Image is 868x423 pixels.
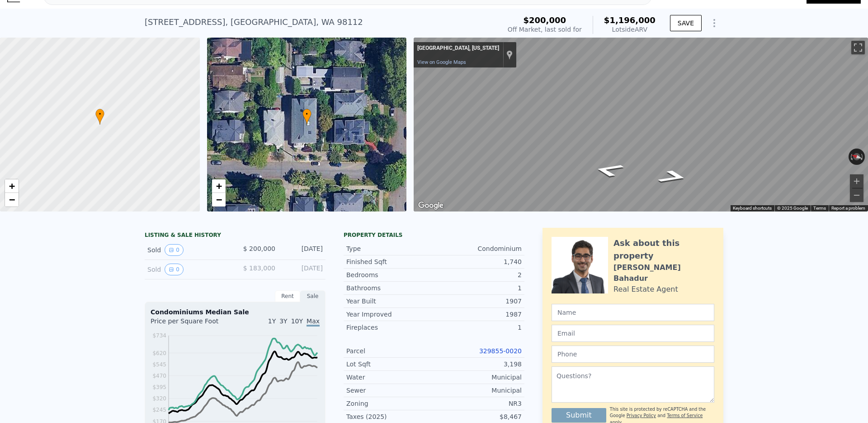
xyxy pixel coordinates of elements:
tspan: $245 [152,407,166,413]
tspan: $470 [152,373,166,379]
div: Municipal [434,373,522,382]
div: [DATE] [283,244,323,256]
div: Municipal [434,386,522,395]
div: Fireplaces [346,323,434,332]
div: 1907 [434,297,522,306]
div: Price per Square Foot [151,317,235,331]
div: 1987 [434,310,522,319]
div: Sale [300,290,325,302]
div: Parcel [346,346,434,356]
div: Sold [147,244,228,256]
button: SAVE [670,15,702,31]
div: Condominiums Median Sale [151,308,320,317]
path: Go South [645,167,701,187]
div: [DATE] [283,264,323,275]
div: Finished Sqft [346,257,434,266]
a: Zoom in [5,179,19,193]
div: [GEOGRAPHIC_DATA], [US_STATE] [417,45,499,52]
button: Submit [552,408,606,423]
div: Lot Sqft [346,360,434,369]
tspan: $395 [152,384,166,390]
input: Name [552,304,714,321]
button: Reset the view [848,151,866,162]
a: Open this area in Google Maps (opens a new window) [416,200,446,211]
a: Zoom out [212,193,226,207]
div: [PERSON_NAME] Bahadur [613,262,714,284]
a: 329855-0020 [479,347,522,355]
div: Condominium [434,244,522,253]
span: − [216,194,222,205]
div: 1 [434,284,522,293]
span: 10Y [291,317,303,325]
div: Street View [414,38,868,211]
div: 1 [434,323,522,332]
div: Sewer [346,386,434,395]
input: Phone [552,346,714,363]
a: Zoom in [212,179,226,193]
button: Toggle fullscreen view [851,41,865,54]
div: 3,198 [434,360,522,369]
div: 1,740 [434,257,522,266]
div: Water [346,373,434,382]
div: Property details [344,231,524,239]
div: Lotside ARV [604,25,656,34]
a: Terms of Service [667,413,703,418]
div: • [95,109,104,125]
div: Type [346,244,434,253]
div: 2 [434,270,522,279]
div: NR3 [434,399,522,408]
span: $ 200,000 [243,245,275,252]
span: © 2025 Google [777,206,808,211]
div: Rent [275,290,300,302]
span: 3Y [279,317,287,325]
span: • [302,110,311,118]
tspan: $620 [152,350,166,356]
a: Terms (opens in new tab) [813,206,826,211]
span: − [9,194,15,205]
span: $200,000 [524,15,566,25]
div: Year Built [346,297,434,306]
span: $ 183,000 [243,264,275,272]
a: View on Google Maps [417,59,466,65]
button: Zoom out [850,188,863,202]
div: Taxes (2025) [346,412,434,421]
button: Show Options [705,14,723,32]
input: Email [552,325,714,342]
div: Sold [147,264,228,275]
div: Year Improved [346,310,434,319]
button: View historical data [165,264,184,275]
div: LISTING & SALE HISTORY [145,231,325,240]
div: • [302,109,311,125]
span: $1,196,000 [604,15,656,25]
button: Rotate clockwise [860,149,865,165]
img: Google [416,200,446,211]
div: Off Market, last sold for [508,25,582,34]
tspan: $545 [152,361,166,368]
span: • [95,110,104,118]
tspan: $734 [152,332,166,339]
div: Map [414,38,868,211]
div: Bathrooms [346,284,434,293]
span: + [216,180,222,192]
a: Report a problem [831,206,865,211]
button: Zoom in [850,174,863,188]
div: Ask about this property [613,237,714,262]
tspan: $320 [152,395,166,402]
a: Show location on map [506,50,513,60]
a: Privacy Policy [627,413,656,418]
span: Max [307,317,320,327]
div: Bedrooms [346,270,434,279]
div: $8,467 [434,412,522,421]
button: Rotate counterclockwise [849,149,854,165]
button: Keyboard shortcuts [733,205,772,211]
button: View historical data [165,244,184,256]
span: 1Y [268,317,276,325]
div: Zoning [346,399,434,408]
a: Zoom out [5,193,19,207]
span: + [9,180,15,192]
div: Real Estate Agent [613,284,678,295]
div: [STREET_ADDRESS] , [GEOGRAPHIC_DATA] , WA 98112 [145,16,363,29]
path: Go North [581,160,637,180]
